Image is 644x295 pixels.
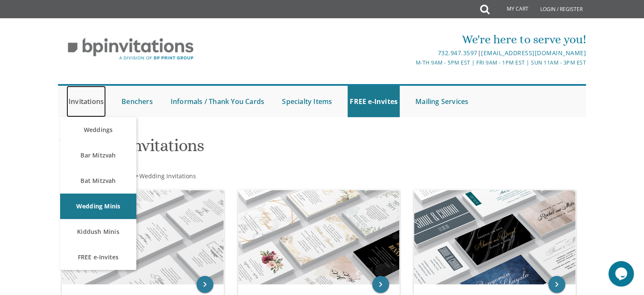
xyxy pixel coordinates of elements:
a: keyboard_arrow_right [196,276,213,293]
iframe: chat widget [608,261,636,287]
a: 732.947.3597 [437,49,477,57]
a: Bar Mitzvah [60,143,136,168]
a: Wedding Invitations [138,172,196,180]
span: > [135,172,196,180]
a: keyboard_arrow_right [548,276,565,293]
span: Wedding Invitations [139,172,196,180]
a: Mailing Services [413,86,470,117]
div: : [58,172,322,180]
a: Weddings [60,117,136,143]
a: Benchers [119,86,155,117]
div: | [235,48,586,58]
a: Kiddush Minis [60,219,136,244]
a: FREE e-Invites [348,86,400,117]
div: We're here to serve you! [235,31,586,48]
a: My Cart [489,1,534,18]
a: FREE e-Invites [60,244,136,270]
div: M-Th 9am - 5pm EST | Fri 9am - 1pm EST | Sun 11am - 3pm EST [235,58,586,67]
img: Classic Wedding Invitations [62,190,224,284]
img: Design Wedding Invitations [238,190,400,284]
img: Wedding Minis [414,190,575,284]
a: [EMAIL_ADDRESS][DOMAIN_NAME] [481,49,586,57]
a: Specialty Items [280,86,334,117]
a: keyboard_arrow_right [372,276,389,293]
a: Invitations [66,86,106,117]
img: BP Invitation Loft [58,31,203,67]
a: Wedding Minis [60,194,136,219]
h1: Wedding Invitations [60,136,405,161]
a: Informals / Thank You Cards [169,86,266,117]
a: Bat Mitzvah [60,168,136,194]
